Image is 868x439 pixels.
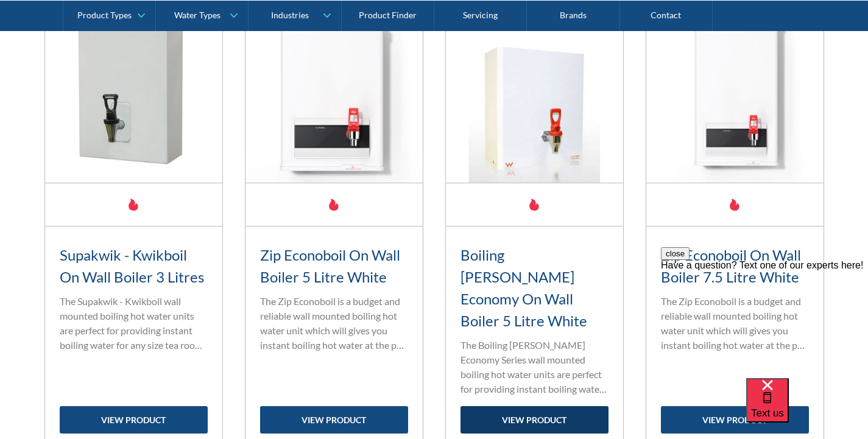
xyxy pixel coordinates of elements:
[746,378,868,439] iframe: podium webchat widget bubble
[460,244,609,332] h3: Boiling [PERSON_NAME] Economy On Wall Boiler 5 Litre White
[646,5,824,183] img: Zip Econoboil On Wall Boiler 7.5 Litre White
[271,10,309,20] div: Industries
[661,406,809,434] a: view product
[446,5,623,183] img: Boiling Billy Economy On Wall Boiler 5 Litre White
[260,244,408,288] h3: Zip Econoboil On Wall Boiler 5 Litre White
[77,10,132,20] div: Product Types
[460,406,609,434] a: view product
[460,338,609,396] p: The Boiling [PERSON_NAME] Economy Series wall mounted boiling hot water units are perfect for pro...
[60,244,208,288] h3: Supakwik - Kwikboil On Wall Boiler 3 Litres
[45,5,222,183] img: Supakwik - Kwikboil On Wall Boiler 3 Litres
[661,244,809,288] h3: Zip Econoboil On Wall Boiler 7.5 Litre White
[661,247,868,393] iframe: podium webchat widget prompt
[60,406,208,434] a: view product
[245,5,423,183] img: Zip Econoboil On Wall Boiler 5 Litre White
[60,294,208,353] p: The Supakwik - Kwikboil wall mounted boiling hot water units are perfect for providing instant bo...
[260,406,408,434] a: view product
[260,294,408,353] p: The Zip Econoboil is a budget and reliable wall mounted boiling hot water unit which will gives y...
[174,10,221,20] div: Water Types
